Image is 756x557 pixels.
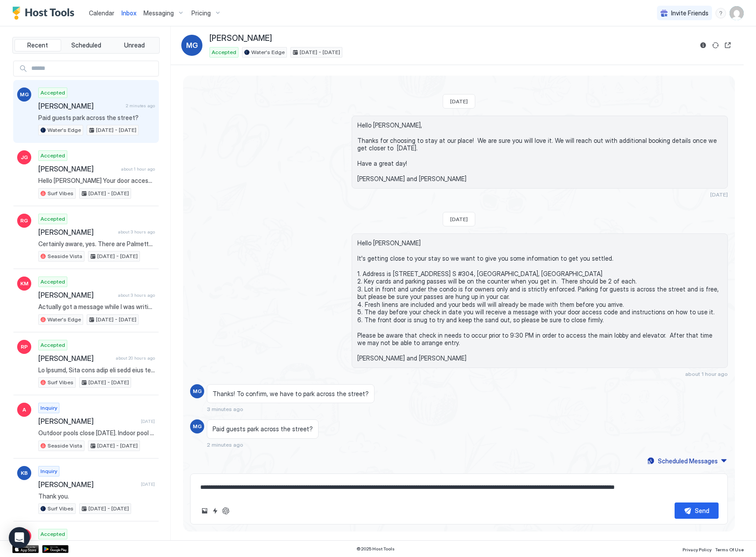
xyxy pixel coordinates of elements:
span: Accepted [40,341,65,349]
span: Water's Edge [48,316,81,324]
span: Hello [PERSON_NAME] It's getting close to your stay so we want to give you some information to ge... [357,239,722,362]
span: [DATE] - [DATE] [96,316,136,324]
span: Surf Vibes [48,189,73,197]
span: Water's Edge [251,48,285,56]
span: Hello [PERSON_NAME], Thanks for choosing to stay at our place! We are sure you will love it. We w... [357,121,722,183]
span: [DATE] - [DATE] [88,379,129,386]
span: Seaside Vista [48,442,82,450]
div: User profile [730,6,744,20]
span: [DATE] - [DATE] [96,126,136,134]
span: MG [186,40,198,51]
span: Invite Friends [671,9,708,17]
a: Terms Of Use [715,544,744,553]
a: Inbox [121,8,136,18]
span: 2 minutes ago [126,103,155,109]
span: about 3 hours ago [118,292,155,298]
span: © 2025 Host Tools [356,546,395,552]
span: [PERSON_NAME] [38,417,137,426]
span: Actually got a message while I was writing the above cancelling this. Sorry. [38,303,155,311]
span: Unread [124,41,145,49]
span: Accepted [40,278,65,286]
span: Thank you. [38,492,155,500]
span: Pricing [191,9,211,17]
button: Scheduled [63,39,110,51]
span: Hello [PERSON_NAME] Your door access code is the same as the last 6 digits of your phone number: ... [38,177,155,185]
span: [DATE] [450,216,468,222]
span: KM [20,280,29,288]
span: Water's Edge [48,126,81,134]
span: Recent [27,41,48,49]
span: 2 minutes ago [207,441,243,448]
button: ChatGPT Auto Reply [220,506,231,516]
span: [DATE] - [DATE] [97,442,138,450]
a: Calendar [89,8,114,18]
span: Thanks! To confirm, we have to park across the street? [213,390,369,398]
a: App Store [12,545,39,553]
button: Recent [15,39,61,51]
span: Messaging [143,9,174,17]
button: Reservation information [698,40,708,51]
span: [PERSON_NAME] [209,33,272,44]
span: Paid guests park across the street? [213,425,313,433]
span: MG [20,91,29,98]
button: Unread [111,39,158,51]
button: Quick reply [210,506,220,516]
a: Host Tools Logo [12,7,78,20]
span: Surf Vibes [48,505,73,513]
span: Accepted [40,89,65,97]
span: Accepted [212,48,236,56]
span: [PERSON_NAME] [38,480,137,489]
span: Lo Ipsumd, Sita cons adip eli sedd eius te inc. Ut la etd magna al enim admin ven quis N exerci u... [38,366,155,374]
button: Send [675,502,719,519]
span: about 1 hour ago [121,166,155,172]
span: MG [193,422,202,430]
span: Certainly aware, yes. There are Palmetto Bugs throughout the complex and the HOA treats each of t... [38,240,155,248]
span: Terms Of Use [715,547,744,552]
span: 3 minutes ago [207,406,243,412]
span: [DATE] [141,481,155,487]
span: Accepted [40,215,65,223]
div: menu [716,8,726,18]
button: Upload image [199,506,210,516]
input: Input Field [28,61,158,76]
span: KB [21,469,28,477]
span: [DATE] [710,191,728,198]
button: Scheduled Messages [646,455,728,467]
span: RG [20,217,28,225]
span: Accepted [40,530,65,538]
button: Sync reservation [710,40,721,51]
span: Inbox [121,9,136,17]
div: Send [695,506,709,515]
div: Open Intercom Messenger [9,527,30,548]
span: [DATE] - [DATE] [88,505,129,513]
span: about 20 hours ago [116,355,155,361]
span: [PERSON_NAME] [38,354,112,363]
span: about 1 hour ago [685,371,728,377]
span: Calendar [89,9,114,17]
span: [DATE] [141,419,155,424]
span: [DATE] [450,98,468,105]
span: Paid guests park across the street? [38,114,155,122]
span: Inquiry [40,467,57,475]
span: [DATE] - [DATE] [97,252,138,260]
span: [PERSON_NAME] [38,291,114,299]
span: [PERSON_NAME] [38,228,114,237]
a: Privacy Policy [683,544,712,553]
span: about 3 hours ago [118,229,155,235]
span: A [22,406,26,414]
span: Inquiry [40,404,57,412]
div: tab-group [12,37,160,54]
span: Surf Vibes [48,379,73,386]
a: Google Play Store [42,545,69,553]
div: Scheduled Messages [658,456,718,466]
span: JG [21,153,28,161]
span: Outdoor pools close [DATE]. Indoor pool is also available. [38,429,155,437]
span: [DATE] - [DATE] [300,48,340,56]
span: [PERSON_NAME] [38,102,122,110]
span: MG [193,387,202,395]
span: Privacy Policy [683,547,712,552]
span: Seaside Vista [48,252,82,260]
